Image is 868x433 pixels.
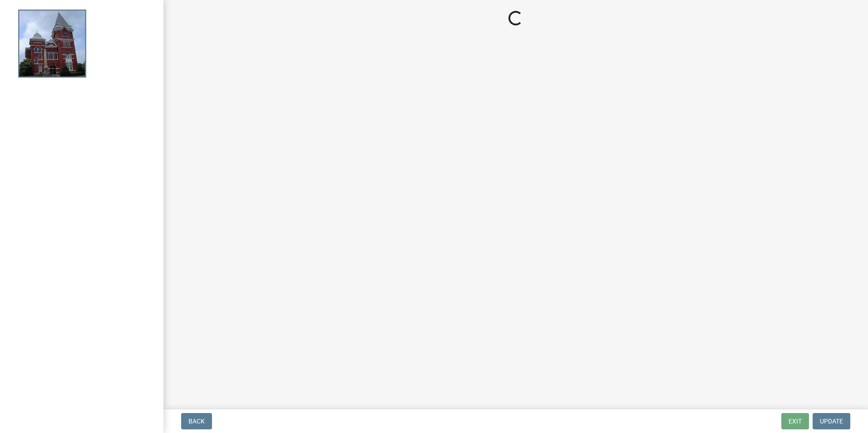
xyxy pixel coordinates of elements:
button: Back [181,413,212,429]
button: Exit [781,413,809,429]
span: Update [820,418,843,425]
button: Update [813,413,850,429]
span: Back [188,418,205,425]
img: Talbot County, Georgia [18,10,86,78]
